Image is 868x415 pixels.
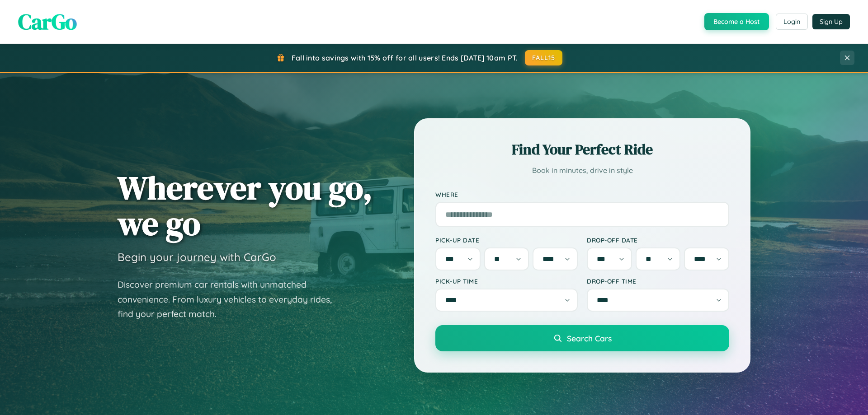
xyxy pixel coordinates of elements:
label: Where [435,191,729,198]
h3: Begin your journey with CarGo [118,250,276,264]
button: Login [776,14,808,30]
label: Pick-up Date [435,236,578,244]
label: Pick-up Time [435,277,578,285]
button: FALL15 [525,50,563,65]
h2: Find Your Perfect Ride [435,140,729,159]
p: Discover premium car rentals with unmatched convenience. From luxury vehicles to everyday rides, ... [118,277,344,322]
button: Become a Host [704,13,769,30]
button: Sign Up [812,14,850,29]
button: Search Cars [435,325,729,351]
p: Book in minutes, drive in style [435,164,729,177]
span: CarGo [18,7,77,37]
h1: Wherever you go, we go [118,170,373,241]
span: Search Cars [567,333,612,343]
label: Drop-off Date [587,236,729,244]
label: Drop-off Time [587,277,729,285]
span: Fall into savings with 15% off for all users! Ends [DATE] 10am PT. [292,53,518,62]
